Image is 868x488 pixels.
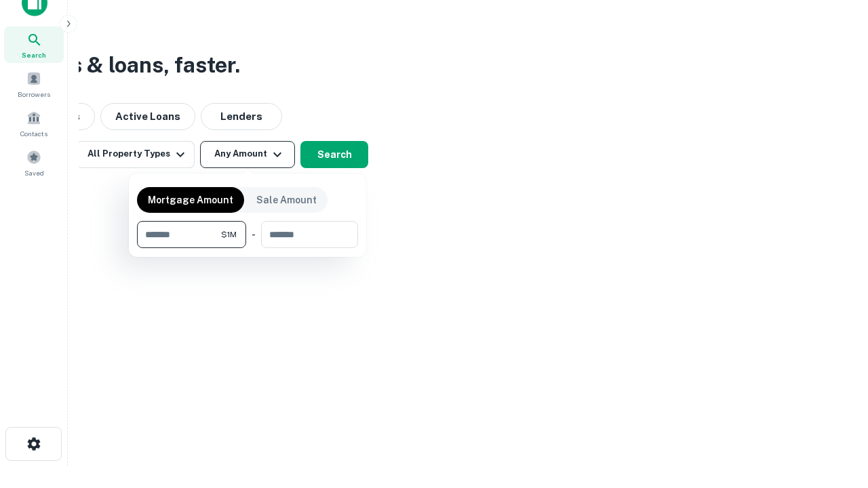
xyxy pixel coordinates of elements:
[256,192,317,207] p: Sale Amount
[252,221,256,248] div: -
[221,228,237,241] span: $1M
[800,380,868,445] iframe: Chat Widget
[148,192,233,207] p: Mortgage Amount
